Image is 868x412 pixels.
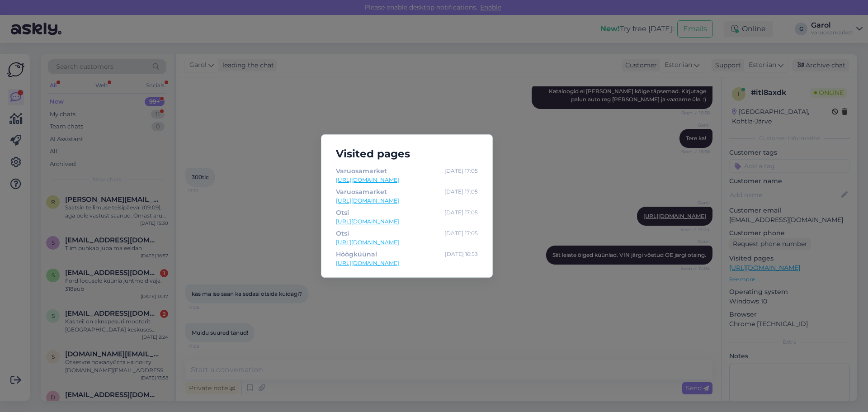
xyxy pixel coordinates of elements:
[329,146,485,162] h5: Visited pages
[336,228,349,238] div: Otsi
[336,208,349,218] div: Otsi
[336,249,377,259] div: Hõõgküünal
[336,218,478,226] a: [URL][DOMAIN_NAME]
[336,166,387,176] div: Varuosamarket
[445,249,478,259] div: [DATE] 16:53
[336,259,478,267] a: [URL][DOMAIN_NAME]
[444,166,478,176] div: [DATE] 17:05
[336,197,478,205] a: [URL][DOMAIN_NAME]
[444,187,478,197] div: [DATE] 17:05
[444,228,478,238] div: [DATE] 17:05
[336,176,478,184] a: [URL][DOMAIN_NAME]
[336,238,478,246] a: [URL][DOMAIN_NAME]
[444,208,478,218] div: [DATE] 17:05
[336,187,387,197] div: Varuosamarket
